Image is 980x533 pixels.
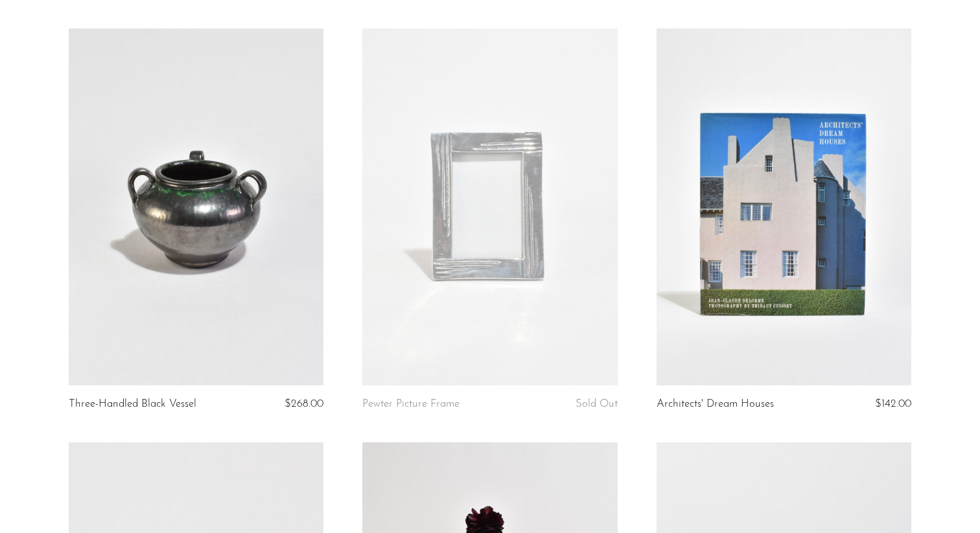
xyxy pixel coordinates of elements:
a: Architects' Dream Houses [657,398,774,410]
span: $142.00 [875,398,911,409]
span: Sold Out [576,398,618,409]
a: Three-Handled Black Vessel [69,398,196,410]
a: Pewter Picture Frame [362,398,460,410]
span: $268.00 [285,398,323,409]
